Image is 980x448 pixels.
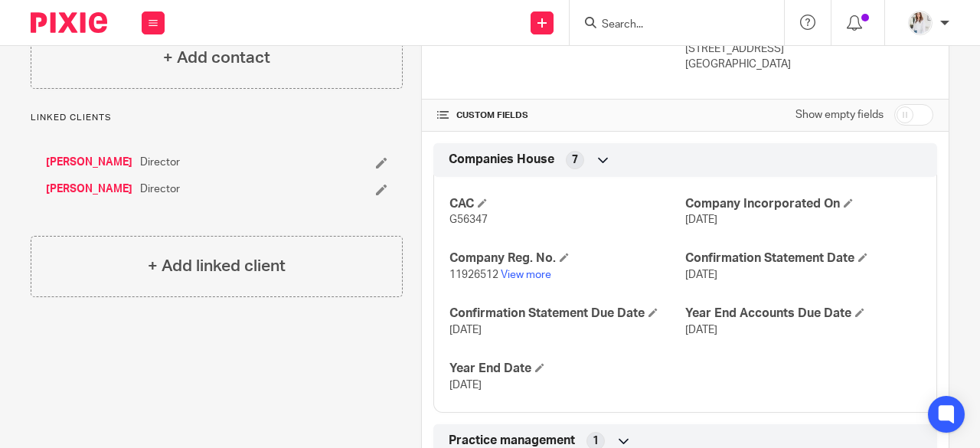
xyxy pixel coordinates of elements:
[449,306,685,322] h4: Confirmation Statement Due Date
[685,196,921,212] h4: Company Incorporated On
[685,57,933,72] p: [GEOGRAPHIC_DATA]
[46,155,132,170] a: [PERSON_NAME]
[795,107,884,123] label: Show empty fields
[685,306,921,322] h4: Year End Accounts Due Date
[31,12,107,33] img: Pixie
[140,181,180,197] span: Director
[140,155,180,170] span: Director
[437,110,685,122] h4: CUSTOM FIELDS
[163,46,270,70] h4: + Add contact
[449,380,482,391] span: [DATE]
[501,270,551,280] a: View more
[685,270,717,280] span: [DATE]
[908,11,933,35] img: Daisy.JPG
[449,325,482,335] span: [DATE]
[685,325,717,335] span: [DATE]
[685,250,921,267] h4: Confirmation Statement Date
[449,196,685,212] h4: CAC
[685,214,717,225] span: [DATE]
[449,250,685,267] h4: Company Reg. No.
[46,181,132,197] a: [PERSON_NAME]
[449,361,685,377] h4: Year End Date
[572,152,578,168] span: 7
[449,214,488,225] span: G56347
[449,270,498,280] span: 11926512
[600,18,738,32] input: Search
[31,112,403,124] p: Linked clients
[148,254,286,278] h4: + Add linked client
[449,152,554,168] span: Companies House
[685,41,933,57] p: [STREET_ADDRESS]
